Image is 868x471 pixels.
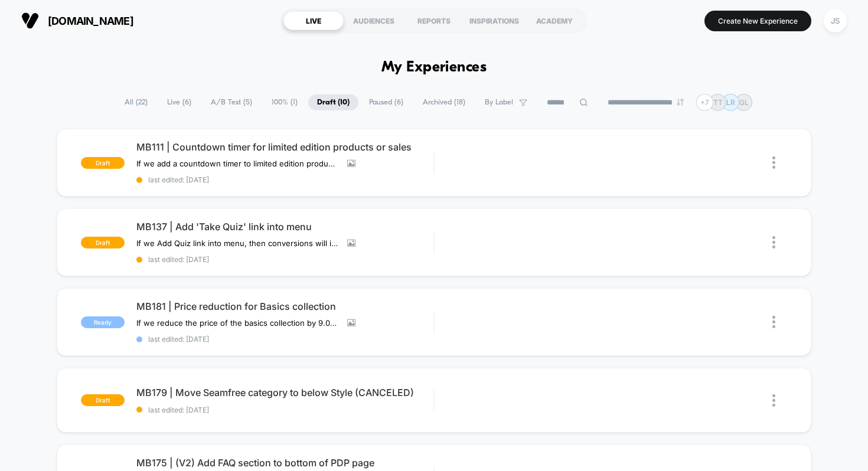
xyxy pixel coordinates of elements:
div: REPORTS [404,11,464,30]
button: Create New Experience [704,11,811,31]
h1: My Experiences [381,59,487,76]
span: 100% ( 1 ) [263,94,306,110]
img: Visually logo [21,12,39,30]
span: draft [81,394,125,406]
div: ACADEMY [524,11,585,30]
span: draft [81,157,125,169]
div: AUDIENCES [344,11,404,30]
span: All ( 22 ) [116,94,156,110]
span: Draft ( 10 ) [308,94,358,110]
img: close [772,316,775,328]
span: A/B Test ( 5 ) [202,94,261,110]
img: close [772,394,775,407]
span: By Label [485,98,513,107]
span: Live ( 6 ) [158,94,200,110]
span: last edited: [DATE] [136,175,434,184]
span: If we reduce the price of the basics collection by 9.09%,then conversions will increase,because v... [136,318,338,328]
p: LR [726,98,735,107]
span: MB175 | (V2) Add FAQ section to bottom of PDP page [136,457,434,469]
img: close [772,156,775,169]
span: last edited: [DATE] [136,255,434,264]
span: draft [81,237,125,248]
span: [DOMAIN_NAME] [48,15,133,27]
span: MB181 | Price reduction for Basics collection [136,300,434,312]
span: MB179 | Move Seamfree category to below Style (CANCELED) [136,387,434,398]
div: JS [824,9,847,32]
span: last edited: [DATE] [136,405,434,414]
span: MB137 | Add 'Take Quiz' link into menu [136,221,434,233]
p: TT [713,98,723,107]
span: MB111 | Countdown timer for limited edition products or sales [136,141,434,153]
img: end [677,99,684,106]
p: GL [739,98,749,107]
span: Archived ( 18 ) [414,94,474,110]
span: If we Add Quiz link into menu, then conversions will increase, because new visitors are able to f... [136,238,338,248]
img: close [772,236,775,248]
div: INSPIRATIONS [464,11,524,30]
button: JS [820,9,850,33]
span: If we add a countdown timer to limited edition products or sale items,then Add to Carts will incr... [136,159,338,168]
div: LIVE [283,11,344,30]
button: [DOMAIN_NAME] [18,11,137,30]
div: + 7 [696,94,713,111]
span: Paused ( 6 ) [360,94,412,110]
span: Ready [81,316,125,328]
span: last edited: [DATE] [136,335,434,344]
